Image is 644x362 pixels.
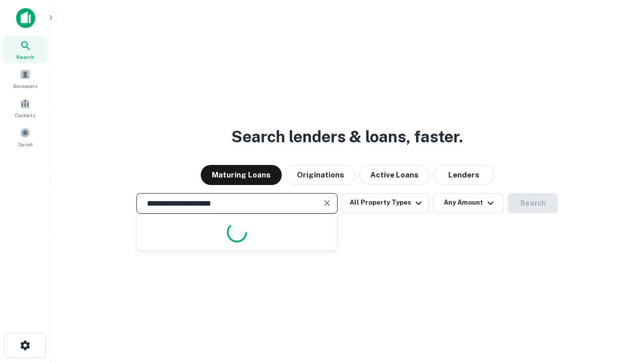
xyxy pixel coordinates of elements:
[286,165,355,185] button: Originations
[594,282,644,330] iframe: Chat Widget
[16,8,35,28] img: capitalize-icon.png
[16,53,34,61] span: Search
[18,140,33,148] span: Saved
[15,111,35,119] span: Contacts
[231,125,463,149] h3: Search lenders & loans, faster.
[13,82,37,90] span: Borrowers
[434,165,494,185] button: Lenders
[3,94,47,121] a: Contacts
[342,193,429,213] button: All Property Types
[3,36,47,63] a: Search
[201,165,282,185] button: Maturing Loans
[433,193,504,213] button: Any Amount
[3,123,47,150] a: Saved
[320,196,334,210] button: Clear
[3,65,47,92] a: Borrowers
[359,165,430,185] button: Active Loans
